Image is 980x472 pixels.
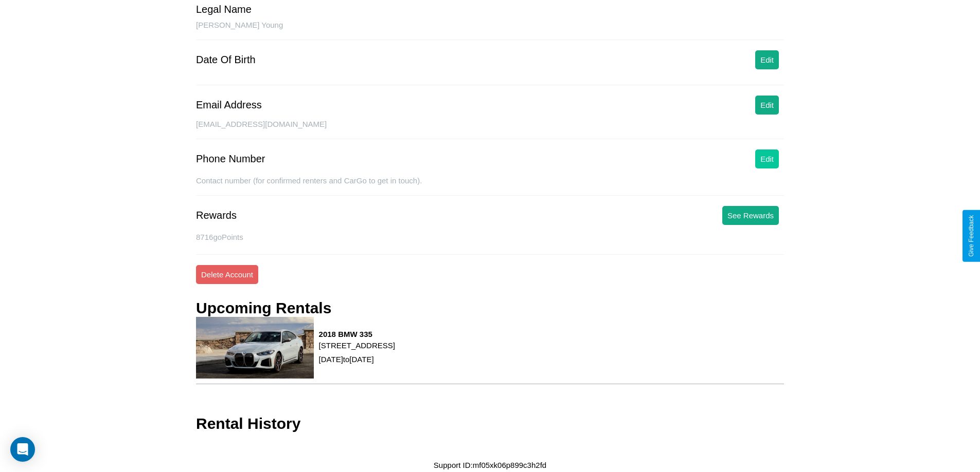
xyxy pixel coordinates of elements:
[196,415,300,432] h3: Rental History
[196,265,258,284] button: Delete Account
[10,437,35,462] div: Open Intercom Messenger
[196,230,784,244] p: 8716 goPoints
[196,210,237,221] div: Rewards
[196,317,314,379] img: rental
[196,4,252,15] div: Legal Name
[196,120,784,139] div: [EMAIL_ADDRESS][DOMAIN_NAME]
[755,149,779,168] button: Edit
[319,352,395,366] p: [DATE] to [DATE]
[196,153,265,165] div: Phone Number
[196,99,262,111] div: Email Address
[319,330,395,338] h3: 2018 BMW 335
[755,96,779,115] button: Edit
[196,54,256,66] div: Date Of Birth
[196,176,784,196] div: Contact number (for confirmed renters and CarGo to get in touch).
[196,21,784,40] div: [PERSON_NAME] Young
[196,299,331,317] h3: Upcoming Rentals
[434,458,546,472] p: Support ID: mf05xk06p899c3h2fd
[755,50,779,69] button: Edit
[319,338,395,352] p: [STREET_ADDRESS]
[722,206,779,225] button: See Rewards
[968,215,975,257] div: Give Feedback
